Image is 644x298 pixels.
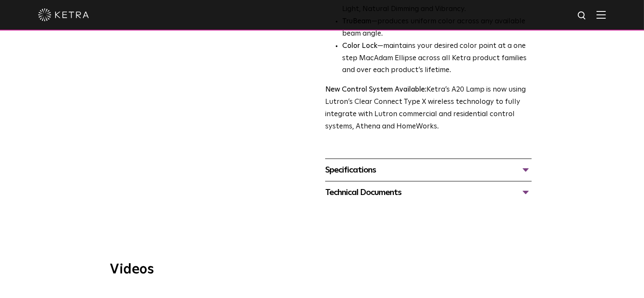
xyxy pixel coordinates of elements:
[325,84,532,133] p: Ketra’s A20 Lamp is now using Lutron’s Clear Connect Type X wireless technology to fully integrat...
[577,11,588,21] img: search icon
[597,11,606,19] img: Hamburger%20Nav.svg
[110,263,534,276] h3: Videos
[325,186,532,199] div: Technical Documents
[325,86,427,93] strong: New Control System Available:
[342,42,377,50] strong: Color Lock
[342,40,532,77] li: —maintains your desired color point at a one step MacAdam Ellipse across all Ketra product famili...
[38,8,89,21] img: ketra-logo-2019-white
[325,163,532,177] div: Specifications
